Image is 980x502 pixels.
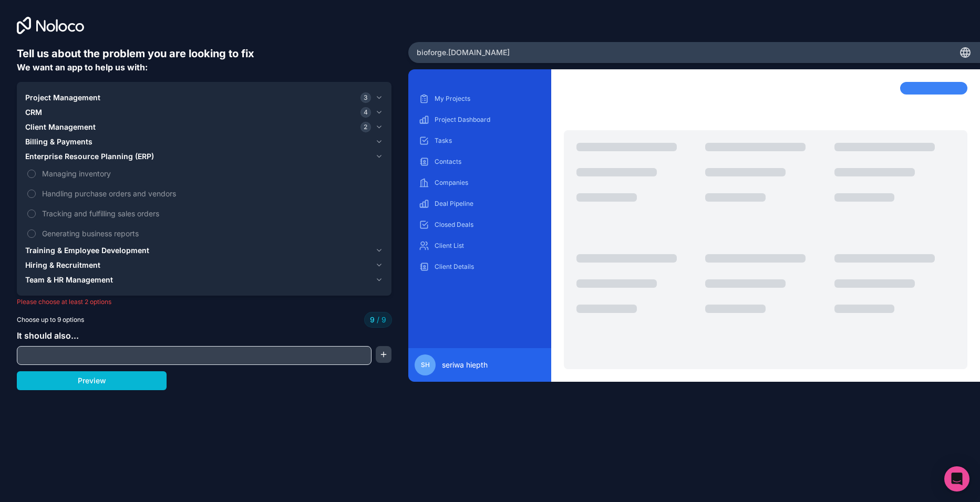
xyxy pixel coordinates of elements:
p: Please choose at least 2 options [17,298,391,306]
span: Hiring & Recruitment [25,260,100,270]
div: Open Intercom Messenger [944,466,969,491]
div: scrollable content [417,90,543,340]
p: Project Dashboard [435,116,541,124]
button: Tracking and fulfilling sales orders [27,210,36,218]
button: Training & Employee Development [25,243,383,258]
span: It should also... [17,330,79,341]
span: 9 [370,315,375,325]
span: seriwa hiepth [442,360,488,370]
button: Enterprise Resource Planning (ERP) [25,149,383,164]
span: Generating business reports [42,228,381,239]
p: Client Details [435,263,541,271]
span: 2 [360,122,371,132]
span: Enterprise Resource Planning (ERP) [25,151,154,162]
span: CRM [25,107,42,118]
button: Billing & Payments [25,134,383,149]
button: Preview [17,371,167,390]
span: 4 [360,107,371,118]
span: Billing & Payments [25,137,92,147]
button: Team & HR Management [25,273,383,287]
h6: Tell us about the problem you are looking to fix [17,46,391,61]
span: Training & Employee Development [25,245,149,256]
span: We want an app to help us with: [17,62,148,72]
span: Team & HR Management [25,275,113,285]
button: Hiring & Recruitment [25,258,383,273]
span: 3 [360,92,371,103]
button: Handling purchase orders and vendors [27,190,36,198]
button: Client Management2 [25,120,383,134]
span: sh [421,361,430,369]
span: Managing inventory [42,168,381,179]
div: Enterprise Resource Planning (ERP) [25,164,383,243]
p: Contacts [435,158,541,166]
button: Managing inventory [27,170,36,178]
span: Handling purchase orders and vendors [42,188,381,199]
button: CRM4 [25,105,383,120]
button: Generating business reports [27,229,36,238]
p: Client List [435,242,541,250]
span: Tracking and fulfilling sales orders [42,208,381,219]
button: Project Management3 [25,90,383,105]
p: Tasks [435,137,541,145]
p: Companies [435,179,541,187]
span: Client Management [25,122,96,132]
span: Choose up to 9 options [17,315,84,325]
span: Project Management [25,92,100,103]
span: 9 [375,315,386,325]
p: Deal Pipeline [435,200,541,208]
span: / [377,315,379,324]
p: My Projects [435,95,541,103]
span: bioforge .[DOMAIN_NAME] [417,47,510,58]
p: Closed Deals [435,221,541,229]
